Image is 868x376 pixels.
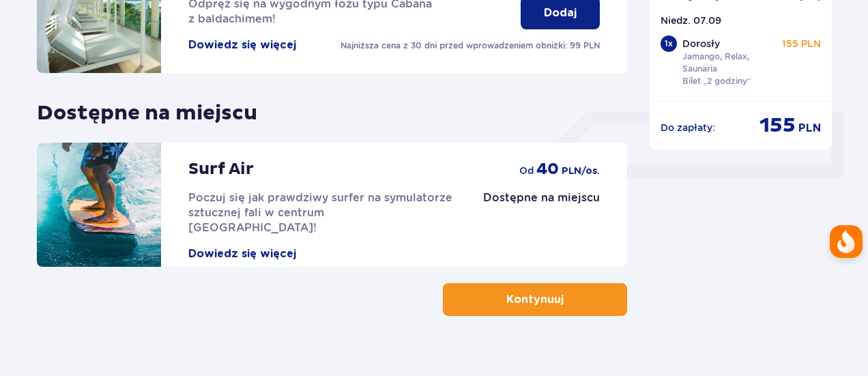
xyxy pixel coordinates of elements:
span: Poczuj się jak prawdziwy surfer na symulatorze sztucznej fali w centrum [GEOGRAPHIC_DATA]! [188,191,452,234]
p: Bilet „2 godziny” [682,75,751,87]
p: Dorosły [682,37,720,50]
p: Dostępne na miejscu [37,89,257,126]
p: Najniższa cena z 30 dni przed wprowadzeniem obniżki: 99 PLN [341,40,600,52]
button: Kontynuuj [443,283,627,316]
p: Surf Air [188,159,254,179]
img: attraction [37,143,161,267]
button: Dowiedz się więcej [188,38,296,53]
p: od [519,164,534,177]
p: Do zapłaty : [661,121,715,134]
div: 1 x [661,35,677,52]
p: 155 [759,113,796,139]
p: Kontynuuj [506,292,564,307]
p: 40 [536,159,559,179]
p: Dodaj [544,5,577,20]
p: Niedz. 07.09 [661,14,721,27]
p: Dostępne na miejscu [483,190,600,205]
p: PLN /os. [562,164,600,178]
p: Jamango, Relax, Saunaria [682,50,777,75]
p: 155 PLN [782,37,821,50]
button: Dowiedz się więcej [188,246,296,261]
p: PLN [798,121,821,136]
